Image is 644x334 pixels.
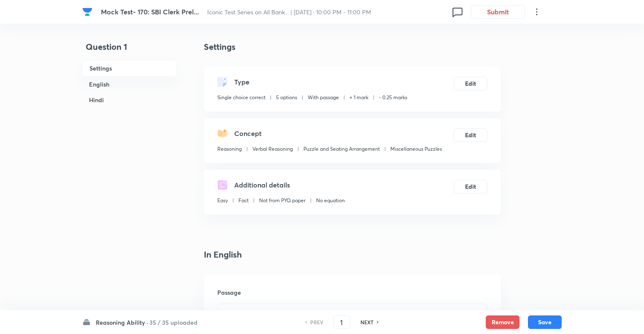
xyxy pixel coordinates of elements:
[303,145,380,153] p: Puzzle and Seating Arrangement
[471,5,525,19] button: Submit
[234,128,262,138] h5: Concept
[217,288,487,297] h6: Passage
[204,41,501,53] h4: Settings
[217,145,242,153] p: Reasoning
[276,94,297,101] p: 5 options
[310,318,323,326] h6: PREV
[217,197,228,204] p: Easy
[82,41,177,60] h4: Question 1
[486,315,520,329] button: Remove
[204,248,501,261] h4: In English
[238,197,249,204] p: Fact
[82,92,177,108] h6: Hindi
[390,145,442,153] p: Miscellaneous Puzzles
[82,7,92,17] img: Company Logo
[101,7,199,16] span: Mock Test- 170: SBI Clerk Prel...
[349,94,368,101] p: + 1 mark
[82,7,94,17] a: Company Logo
[234,77,249,87] h5: Type
[454,128,487,142] button: Edit
[82,60,177,76] h6: Settings
[217,94,265,101] p: Single choice correct
[360,318,373,326] h6: NEXT
[234,180,290,190] h5: Additional details
[217,128,227,138] img: questionConcept.svg
[454,77,487,90] button: Edit
[316,197,345,204] p: No equation
[217,180,227,190] img: questionDetails.svg
[207,8,371,16] span: Iconic Test Series on All Bank... | [DATE] · 10:00 PM - 11:00 PM
[224,309,249,318] strong: Puzzles:
[259,197,306,204] p: Not from PYQ paper
[149,318,198,327] h6: 35 / 35 uploaded
[308,94,339,101] p: With passage
[454,180,487,193] button: Edit
[379,94,407,101] p: - 0.25 marks
[217,77,227,87] img: questionType.svg
[82,76,177,92] h6: English
[96,318,148,327] h6: Reasoning Ability ·
[252,145,293,153] p: Verbal Reasoning
[528,315,562,329] button: Save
